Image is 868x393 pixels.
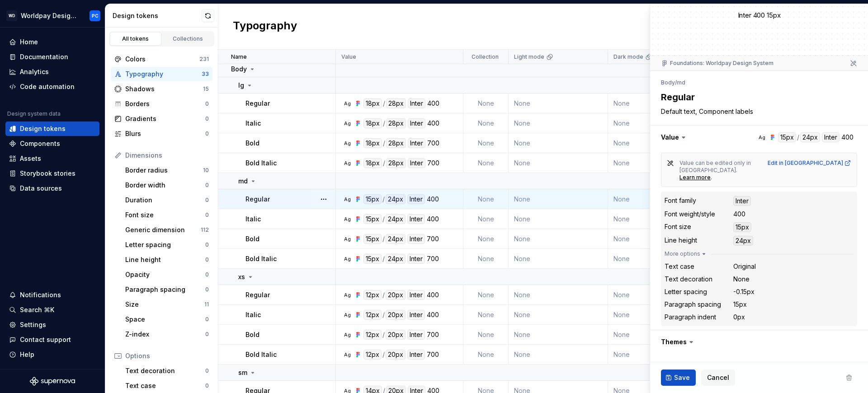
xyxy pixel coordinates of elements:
td: None [608,189,708,209]
div: Storybook stories [20,169,75,178]
div: Inter [407,310,425,320]
p: Bold [245,234,259,243]
div: Components [20,139,60,148]
button: Search ⌘K [5,303,99,317]
div: 400 [427,98,439,108]
div: Duration [125,196,205,205]
div: 231 [199,56,209,63]
p: xs [238,272,245,281]
div: Gradients [125,114,205,123]
div: 0 [205,256,209,263]
div: 15px [363,254,382,264]
div: Opacity [125,270,205,279]
td: None [463,325,509,345]
div: Inter [407,214,425,224]
div: 18px [363,98,382,108]
div: Inter 400 15px [650,10,868,20]
h2: Typography [233,19,297,35]
div: 18px [363,118,382,128]
div: -0.15px [733,287,755,296]
li: / [675,79,677,86]
div: Size [125,300,204,309]
a: Generic dimension112 [122,223,212,237]
td: None [509,153,608,173]
td: None [463,94,509,113]
a: Data sources [5,181,99,196]
p: Bold [245,139,259,148]
div: Font size [665,222,691,231]
div: / [382,310,385,320]
div: Line height [665,236,697,245]
div: 28px [386,158,406,168]
div: 400 [427,290,439,300]
div: Inter [408,118,425,128]
td: None [463,209,509,229]
td: None [463,113,509,133]
textarea: Regular [659,89,855,105]
a: Borders0 [111,97,212,111]
a: Space0 [122,312,212,327]
td: None [608,325,708,345]
td: None [509,325,608,345]
td: None [463,133,509,153]
div: 12px [363,310,382,320]
a: Letter spacing0 [122,238,212,252]
div: Options [125,351,209,360]
td: None [509,285,608,305]
div: Inter [408,158,425,168]
a: Assets [5,151,99,166]
p: Italic [245,310,261,319]
div: Paragraph spacing [125,285,205,294]
td: None [608,113,708,133]
div: 15px [733,222,751,232]
div: 10 [203,167,209,174]
td: None [509,229,608,249]
a: Edit in [GEOGRAPHIC_DATA] [768,159,851,167]
p: Regular [245,195,270,204]
div: Borders [125,99,205,108]
div: 12px [363,290,382,300]
div: Dimensions [125,151,209,160]
div: 0 [205,196,209,204]
div: 0 [205,286,209,293]
div: Collections [165,35,211,42]
p: Bold Italic [245,254,277,263]
p: Collection [472,53,499,61]
div: 28px [386,98,406,108]
div: None [733,275,750,284]
div: 15px [363,234,382,244]
a: Text case0 [122,379,212,393]
div: Letter spacing [125,240,205,249]
div: / [383,158,385,168]
div: Original [733,262,756,271]
div: Inter [407,254,425,264]
button: Contact support [5,332,99,347]
a: Blurs0 [111,126,212,141]
p: Value [341,53,356,61]
a: Foundations: Worldpay Design System [670,60,774,67]
div: 15px [363,194,382,204]
div: Worldpay Design System [21,11,79,20]
div: 24px [733,236,753,246]
div: Help [20,350,34,359]
td: None [509,249,608,269]
a: Font size0 [122,208,212,222]
div: Inter [407,290,425,300]
div: Border width [125,181,205,190]
div: Inter [408,98,425,108]
a: Documentation [5,50,99,64]
div: Ag [344,311,351,318]
div: 700 [427,254,439,264]
div: 28px [386,138,406,148]
td: None [608,153,708,173]
div: Ag [344,255,351,262]
td: None [608,249,708,269]
div: 20px [386,350,406,360]
div: / [382,290,385,300]
div: 0 [205,367,209,374]
div: Inter [407,194,425,204]
div: 24px [386,214,406,224]
div: Design system data [7,110,61,117]
div: Assets [20,154,41,163]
